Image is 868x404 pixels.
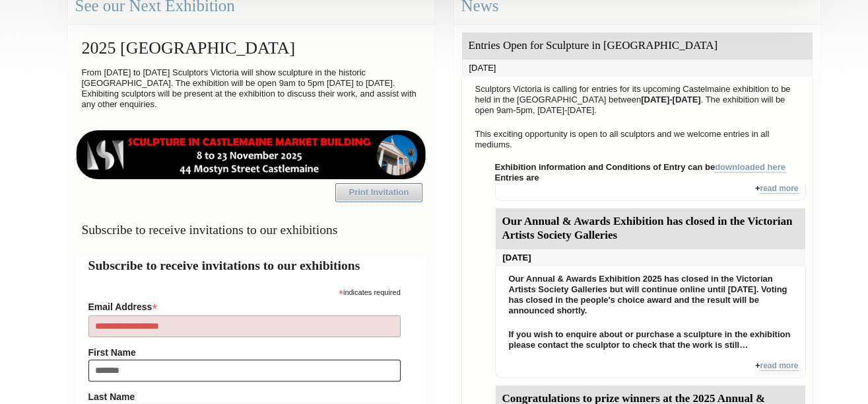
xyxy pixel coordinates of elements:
[496,208,805,249] div: Our Annual & Awards Exhibition has closed in the Victorian Artists Society Galleries
[641,95,701,104] strong: [DATE]-[DATE]
[75,64,427,113] p: From [DATE] to [DATE] Sculptors Victoria will show sculpture in the historic [GEOGRAPHIC_DATA]. T...
[75,130,427,179] img: castlemaine-ldrbd25v2.png
[75,217,427,243] h3: Subscribe to receive invitations to our exhibitions
[462,60,813,77] div: [DATE]
[496,249,805,266] div: [DATE]
[760,184,798,194] a: read more
[335,183,422,202] a: Print Invitation
[502,326,799,354] p: If you wish to enquire about or purchase a sculpture in the exhibition please contact the sculpto...
[88,256,414,275] h2: Subscribe to receive invitations to our exhibitions
[760,361,798,371] a: read more
[88,285,401,298] div: indicates required
[469,81,806,119] p: Sculptors Victoria is calling for entries for its upcoming Castelmaine exhibition to be held in t...
[495,360,806,378] div: +
[75,32,427,64] h2: 2025 [GEOGRAPHIC_DATA]
[495,162,786,173] strong: Exhibition information and Conditions of Entry can be
[88,298,401,313] label: Email Address
[88,347,401,358] label: First Name
[502,270,799,319] p: Our Annual & Awards Exhibition 2025 has closed in the Victorian Artists Society Galleries but wil...
[462,32,813,60] div: Entries Open for Sculpture in [GEOGRAPHIC_DATA]
[495,183,806,201] div: +
[88,391,401,402] label: Last Name
[469,126,806,153] p: This exciting opportunity is open to all sculptors and we welcome entries in all mediums.
[715,162,785,173] a: downloaded here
